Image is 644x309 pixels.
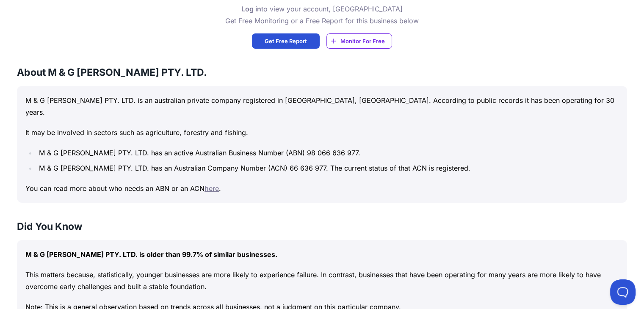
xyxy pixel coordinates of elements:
a: here [205,184,219,193]
p: This matters because, statistically, younger businesses are more likely to experience failure. In... [25,269,619,292]
li: M & G [PERSON_NAME] PTY. LTD. has an active Australian Business Number (ABN) 98 066 636 977. [36,147,619,159]
h3: About M & G [PERSON_NAME] PTY. LTD. [17,66,627,79]
li: M & G [PERSON_NAME] PTY. LTD. has an Australian Company Number (ACN) 66 636 977. The current stat... [36,162,619,174]
span: Get Free Report [265,37,307,45]
p: M & G [PERSON_NAME] PTY. LTD. is older than 99.7% of similar businesses. [25,248,619,260]
p: It may be involved in sectors such as agriculture, forestry and fishing. [25,127,619,138]
span: Monitor For Free [340,37,385,45]
a: Monitor For Free [326,33,392,49]
iframe: Toggle Customer Support [610,279,636,305]
p: You can read more about who needs an ABN or an ACN . [25,182,619,194]
h3: Did You Know [17,220,627,233]
a: Get Free Report [252,33,320,49]
p: to view your account, [GEOGRAPHIC_DATA] Get Free Monitoring or a Free Report for this business below [225,3,419,27]
p: M & G [PERSON_NAME] PTY. LTD. is an australian private company registered in [GEOGRAPHIC_DATA], [... [25,94,619,118]
a: Log in [241,5,261,13]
